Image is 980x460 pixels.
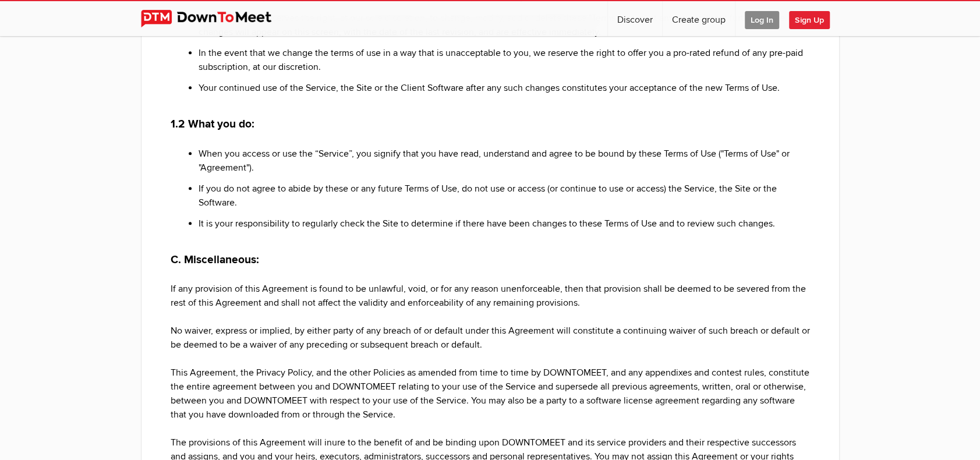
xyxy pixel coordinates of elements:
[608,1,662,36] a: Discover
[141,10,289,27] img: DownToMeet
[171,310,810,352] p: No waiver, express or implied, by either party of any breach of or default under this Agreement w...
[171,352,810,422] p: This Agreement, the Privacy Policy, and the other Policies as amended from time to time by DOWNTO...
[199,147,810,182] li: When you access or use the “Service”, you signify that you have read, understand and agree to be ...
[171,268,810,310] p: If any provision of this Agreement is found to be unlawful, void, or for any reason unenforceable...
[171,102,810,133] h3: 1.2 What you do:
[663,1,735,36] a: Create group
[199,182,810,217] li: If you do not agree to abide by these or any future Terms of Use, do not use or access (or contin...
[789,1,839,36] a: Sign Up
[745,11,779,29] span: Log In
[735,1,788,36] a: Log In
[199,46,810,81] li: In the event that we change the terms of use in a way that is unacceptable to you, we reserve the...
[789,11,830,29] span: Sign Up
[171,238,810,268] h3: C. Miscellaneous:
[199,81,810,102] li: Your continued use of the Service, the Site or the Client Software after any such changes constit...
[199,217,810,238] li: It is your responsibility to regularly check the Site to determine if there have been changes to ...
